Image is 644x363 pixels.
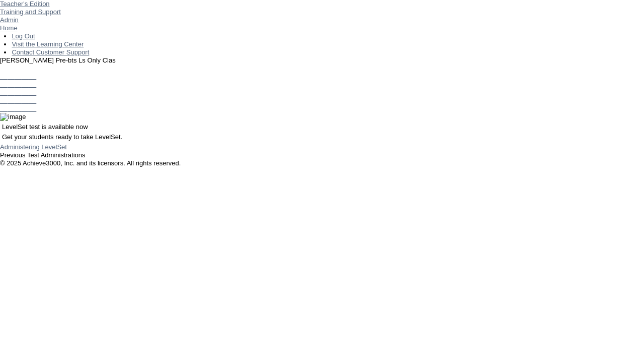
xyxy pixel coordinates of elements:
a: Contact Customer Support [12,48,89,56]
p: LevelSet test is available now [2,123,642,131]
p: Get your students ready to take LevelSet. [2,133,642,141]
img: teacher_arrow_small.png [61,8,65,11]
a: Log Out [12,32,35,40]
a: Visit the Learning Center [12,40,84,48]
